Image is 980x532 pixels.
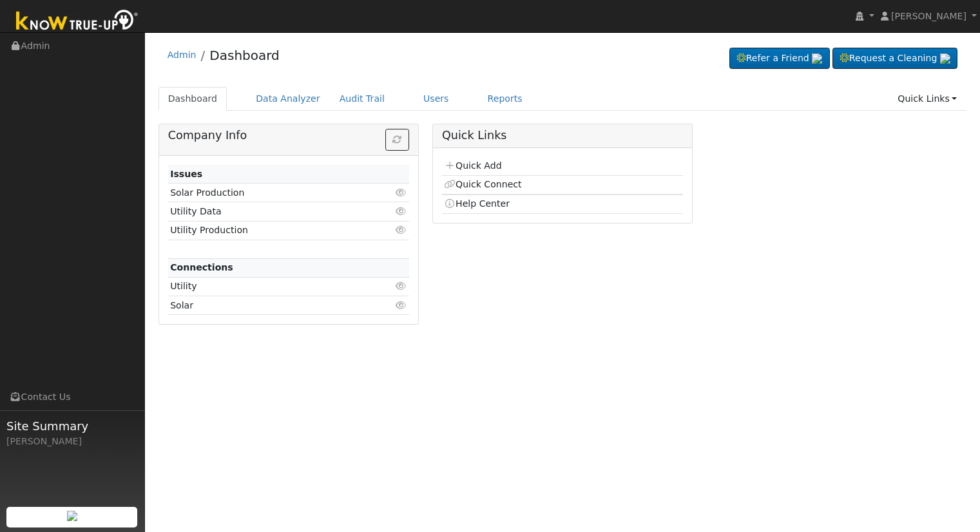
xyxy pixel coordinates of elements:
td: Solar [168,296,370,315]
a: Reports [478,87,532,111]
i: Click to view [396,281,407,290]
i: Click to view [396,207,407,216]
td: Utility [168,277,370,296]
a: Quick Links [888,87,966,111]
a: Admin [168,50,197,60]
img: Know True-Up [10,7,145,36]
a: Dashboard [209,48,280,63]
a: Audit Trail [330,87,394,111]
span: [PERSON_NAME] [891,11,966,21]
a: Dashboard [159,87,227,111]
img: retrieve [67,511,77,521]
h5: Company Info [168,129,409,142]
a: Refer a Friend [729,48,830,70]
i: Click to view [396,225,407,234]
i: Click to view [396,301,407,310]
a: Request a Cleaning [832,48,957,70]
td: Solar Production [168,184,370,202]
a: Quick Add [444,160,501,171]
a: Users [414,87,459,111]
a: Data Analyzer [246,87,330,111]
h5: Quick Links [442,129,683,142]
a: Help Center [444,198,510,209]
td: Utility Data [168,202,370,221]
img: retrieve [812,53,822,64]
span: Site Summary [6,417,138,435]
div: [PERSON_NAME] [6,435,138,448]
img: retrieve [940,53,950,64]
i: Click to view [396,188,407,197]
strong: Issues [170,169,202,179]
strong: Connections [170,262,233,272]
td: Utility Production [168,221,370,240]
a: Quick Connect [444,179,521,189]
